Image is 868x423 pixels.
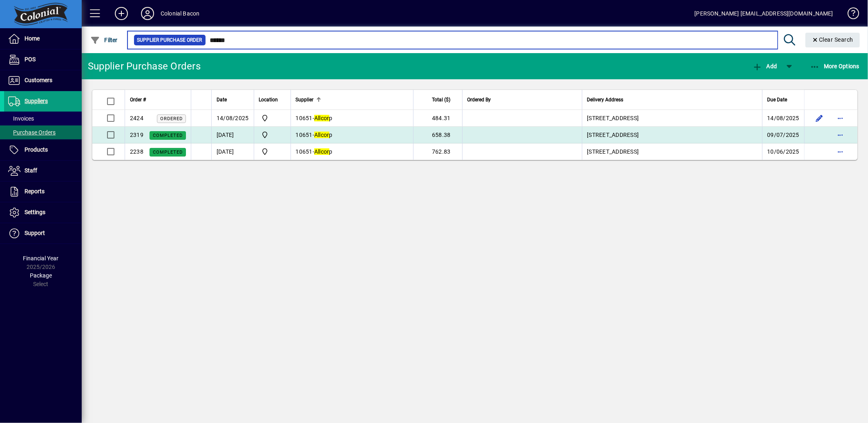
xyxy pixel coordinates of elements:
[8,115,34,122] span: Invoices
[291,143,413,160] td: -
[25,35,40,42] span: Home
[291,127,413,143] td: -
[767,95,800,104] div: Due Date
[4,49,82,70] a: POS
[812,36,854,43] span: Clear Search
[4,29,82,49] a: Home
[259,130,286,140] span: Colonial Bacon
[130,132,143,138] span: 2319
[468,95,577,104] div: Ordered By
[582,127,762,143] td: [STREET_ADDRESS]
[211,110,254,127] td: 14/08/2025
[314,132,329,138] em: Allcor
[314,115,333,121] span: p
[296,132,313,138] span: 10651
[413,127,462,143] td: 658.38
[468,95,491,104] span: Ordered By
[4,112,82,125] a: Invoices
[805,33,860,47] button: Clear
[314,132,333,138] span: p
[413,110,462,127] td: 484.31
[4,161,82,181] a: Staff
[582,143,762,160] td: [STREET_ADDRESS]
[834,112,847,125] button: More options
[695,7,833,20] div: [PERSON_NAME] [EMAIL_ADDRESS][DOMAIN_NAME]
[762,127,805,143] td: 09/07/2025
[137,36,202,44] span: Supplier Purchase Order
[8,129,56,136] span: Purchase Orders
[130,95,146,104] span: Order #
[813,112,826,125] button: Edit
[810,63,860,69] span: More Options
[296,95,314,104] span: Supplier
[762,143,805,160] td: 10/06/2025
[25,98,48,104] span: Suppliers
[841,2,858,28] a: Knowledge Base
[161,7,199,20] div: Colonial Bacon
[750,59,779,74] button: Add
[752,63,777,69] span: Add
[808,59,862,74] button: More Options
[88,33,120,47] button: Filter
[4,223,82,244] a: Support
[25,209,45,215] span: Settings
[160,116,183,121] span: Ordered
[4,202,82,223] a: Settings
[4,125,82,139] a: Purchase Orders
[153,133,183,138] span: Completed
[259,95,278,104] span: Location
[314,115,329,121] em: Allcor
[108,6,134,21] button: Add
[259,95,286,104] div: Location
[314,148,329,155] em: Allcor
[296,115,313,121] span: 10651
[153,150,183,155] span: Completed
[25,167,37,174] span: Staff
[130,115,143,121] span: 2424
[296,148,313,155] span: 10651
[211,143,254,160] td: [DATE]
[25,230,45,236] span: Support
[4,140,82,160] a: Products
[4,70,82,91] a: Customers
[291,110,413,127] td: -
[25,146,48,153] span: Products
[587,95,624,104] span: Delivery Address
[30,272,52,279] span: Package
[314,148,333,155] span: p
[259,113,286,123] span: Colonial Bacon
[25,188,45,195] span: Reports
[25,56,36,63] span: POS
[834,145,847,158] button: More options
[217,95,249,104] div: Date
[4,181,82,202] a: Reports
[90,37,118,43] span: Filter
[211,127,254,143] td: [DATE]
[25,77,52,83] span: Customers
[296,95,408,104] div: Supplier
[134,6,161,21] button: Profile
[762,110,805,127] td: 14/08/2025
[130,95,186,104] div: Order #
[834,128,847,141] button: More options
[418,95,458,104] div: Total ($)
[23,255,59,262] span: Financial Year
[130,148,143,155] span: 2238
[217,95,227,104] span: Date
[432,95,451,104] span: Total ($)
[88,60,201,73] div: Supplier Purchase Orders
[767,95,787,104] span: Due Date
[413,143,462,160] td: 762.83
[259,147,286,157] span: Colonial Bacon
[582,110,762,127] td: [STREET_ADDRESS]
